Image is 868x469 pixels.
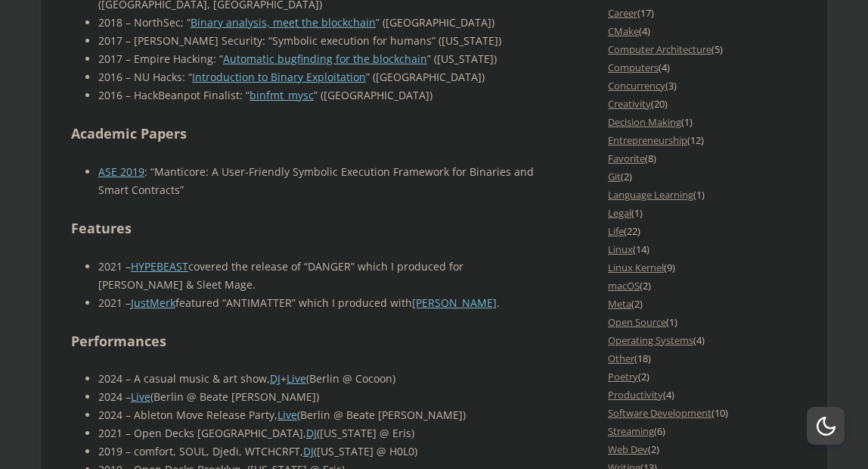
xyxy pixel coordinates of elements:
[306,426,317,440] a: DJ
[98,164,144,179] a: ASE 2019
[98,388,544,406] li: 2024 – (Berlin @ Beate [PERSON_NAME])
[608,40,797,58] li: (5)
[608,58,797,77] li: (4)
[608,115,681,129] a: Decision Making
[608,95,797,113] li: (20)
[608,315,666,329] a: Open Source
[98,50,544,68] li: 2017 – Empire Hacking: “ ” ([US_STATE])
[608,261,664,274] a: Linux Kernel
[98,294,544,312] li: 2021 – featured “ANTIMATTER” which I produced with .
[303,444,314,458] a: DJ
[608,204,797,222] li: (1)
[608,77,797,95] li: (3)
[608,349,797,367] li: (18)
[608,352,634,365] a: Other
[608,222,797,240] li: (22)
[98,406,544,424] li: 2024 – Ableton Move Release Party, (Berlin @ Beate [PERSON_NAME])
[608,279,640,292] a: macOS
[608,442,648,456] a: Web Dev
[608,4,797,22] li: (17)
[608,113,797,131] li: (1)
[608,297,631,311] a: Meta
[608,333,693,347] a: Operating Systems
[131,259,188,274] a: HYPEBEAST
[608,186,797,204] li: (1)
[608,240,797,258] li: (14)
[71,217,544,239] h2: Features
[191,15,376,30] a: Binary analysis, meet the blockchain
[98,442,544,461] li: 2019 – comfort, SOUL, Djedi, WTCHCRFT, ([US_STATE] @ H0L0)
[608,367,797,386] li: (2)
[131,389,150,404] a: Live
[608,152,645,165] a: Favorite
[608,295,797,313] li: (2)
[608,404,797,422] li: (10)
[131,295,175,310] a: JustMerk
[98,258,544,294] li: 2021 – covered the release of “DANGER” which I produced for [PERSON_NAME] & Sleet Mage.
[608,422,797,440] li: (6)
[608,149,797,167] li: (8)
[71,330,544,352] h2: Performances
[608,170,621,183] a: Git
[608,42,711,56] a: Computer Architecture
[608,188,693,202] a: Language Learning
[608,206,631,220] a: Legal
[98,68,544,86] li: 2016 – NU Hacks: “ ” ([GEOGRAPHIC_DATA])
[98,14,544,32] li: 2018 – NorthSec; “ ” ([GEOGRAPHIC_DATA])
[250,88,314,102] a: binfmt_mysc
[608,167,797,186] li: (2)
[608,24,639,38] a: CMake
[98,424,544,442] li: 2021 – Open Decks [GEOGRAPHIC_DATA], ([US_STATE] @ Eris)
[277,408,297,422] a: Live
[287,371,306,386] a: Live
[608,79,665,92] a: Concurrency
[608,22,797,40] li: (4)
[608,313,797,331] li: (1)
[608,133,687,147] a: Entrepreneurship
[608,386,797,404] li: (4)
[71,123,544,145] h2: Academic Papers
[608,424,654,438] a: Streaming
[608,224,624,238] a: Life
[608,6,637,20] a: Career
[608,242,633,256] a: Linux
[608,277,797,295] li: (2)
[192,70,366,84] a: Introduction to Binary Exploitation
[608,440,797,458] li: (2)
[608,370,638,383] a: Poetry
[98,163,544,199] li: : “Manticore: A User-Friendly Symbolic Execution Framework for Binaries and Smart Contracts”
[608,61,659,74] a: Computers
[608,97,651,111] a: Creativity
[608,388,663,402] a: Productivity
[98,86,544,105] li: 2016 – HackBeanpot Finalist: “ ” ([GEOGRAPHIC_DATA])
[223,52,427,66] a: Automatic bugfinding for the blockchain
[608,406,711,420] a: Software Development
[270,371,281,386] a: DJ
[412,295,497,310] a: [PERSON_NAME]
[608,258,797,277] li: (9)
[98,370,544,388] li: 2024 – A casual music & art show, + (Berlin @ Cocoon)
[98,32,544,50] li: 2017 – [PERSON_NAME] Security: “Symbolic execution for humans” ([US_STATE])
[608,131,797,149] li: (12)
[608,331,797,349] li: (4)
